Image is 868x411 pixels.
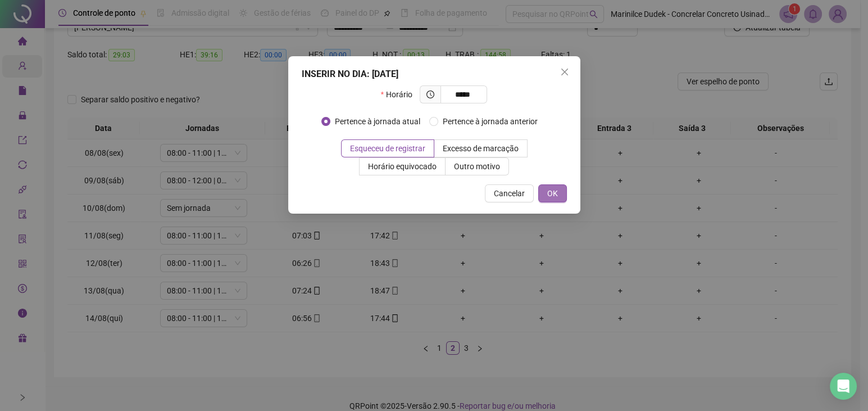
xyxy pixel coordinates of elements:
[381,85,420,103] label: Horário
[426,91,434,98] span: clock-circle
[547,187,558,200] span: OK
[494,187,525,200] span: Cancelar
[538,184,567,202] button: OK
[454,162,500,171] span: Outro motivo
[368,162,437,171] span: Horário equivocado
[830,373,857,400] div: Open Intercom Messenger
[443,144,519,153] span: Excesso de marcação
[560,67,569,76] span: close
[350,144,425,153] span: Esqueceu de registrar
[302,67,567,81] div: INSERIR NO DIA : [DATE]
[330,115,425,128] span: Pertence à jornada atual
[556,63,574,81] button: Close
[438,115,542,128] span: Pertence à jornada anterior
[485,184,534,202] button: Cancelar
